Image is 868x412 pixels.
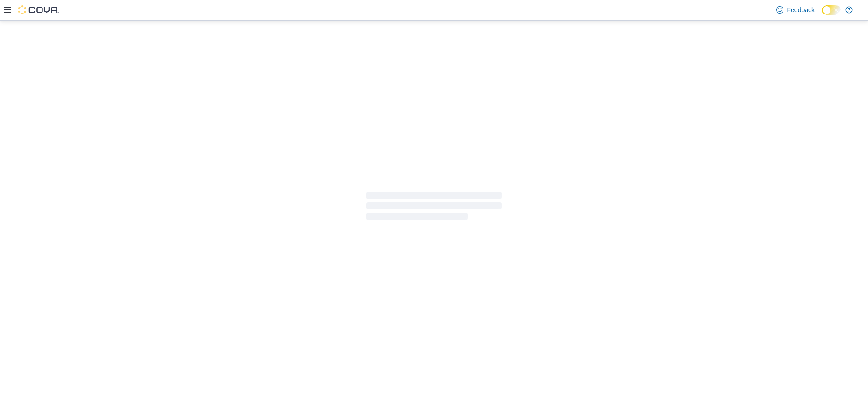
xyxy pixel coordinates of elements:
input: Dark Mode [822,5,841,15]
span: Loading [366,194,502,223]
span: Feedback [787,5,815,14]
a: Feedback [773,1,818,19]
img: Cova [18,5,59,14]
span: Dark Mode [822,15,822,15]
